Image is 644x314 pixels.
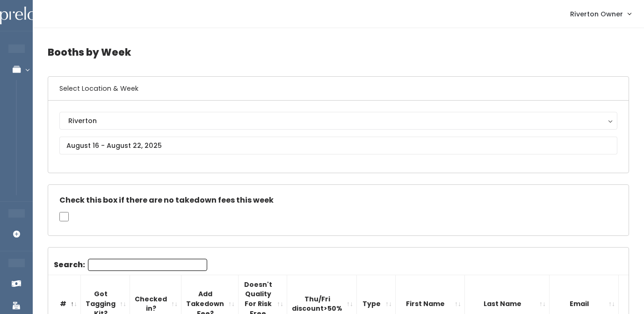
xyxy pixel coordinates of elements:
[88,259,207,271] input: Search:
[59,196,617,204] h5: Check this box if there are no takedown fees this week
[68,116,608,126] div: Riverton
[59,137,617,154] input: August 16 - August 22, 2025
[48,77,629,101] h6: Select Location & Week
[48,39,629,65] h4: Booths by Week
[570,9,623,19] span: Riverton Owner
[561,4,640,24] a: Riverton Owner
[54,259,207,271] label: Search:
[59,112,617,130] button: Riverton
